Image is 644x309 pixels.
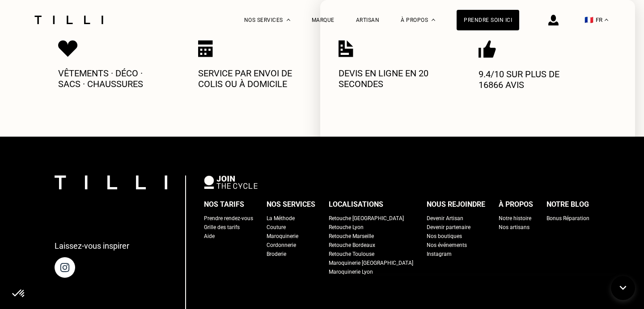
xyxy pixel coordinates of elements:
a: La Méthode [267,214,295,223]
a: Prendre rendez-vous [204,214,253,223]
a: Grille des tarifs [204,223,240,232]
div: Nos services [267,198,315,211]
p: Service par envoi de colis ou à domicile [198,68,305,89]
a: Cordonnerie [267,241,296,250]
a: Aide [204,232,215,241]
img: logo Tilli [55,175,167,189]
a: Maroquinerie [267,232,298,241]
img: page instagram de Tilli une retoucherie à domicile [55,257,75,278]
a: Couture [267,223,286,232]
a: Broderie [267,250,286,259]
a: Marque [312,17,335,23]
div: Nos tarifs [204,198,244,211]
img: Icon [58,40,78,57]
p: Laissez-vous inspirer [55,241,129,251]
img: Menu déroulant [287,19,290,21]
p: Vêtements · Déco · Sacs · Chaussures [58,68,165,89]
img: logo Join The Cycle [204,175,258,189]
img: Icon [198,40,213,57]
img: Logo du service de couturière Tilli [31,16,106,24]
